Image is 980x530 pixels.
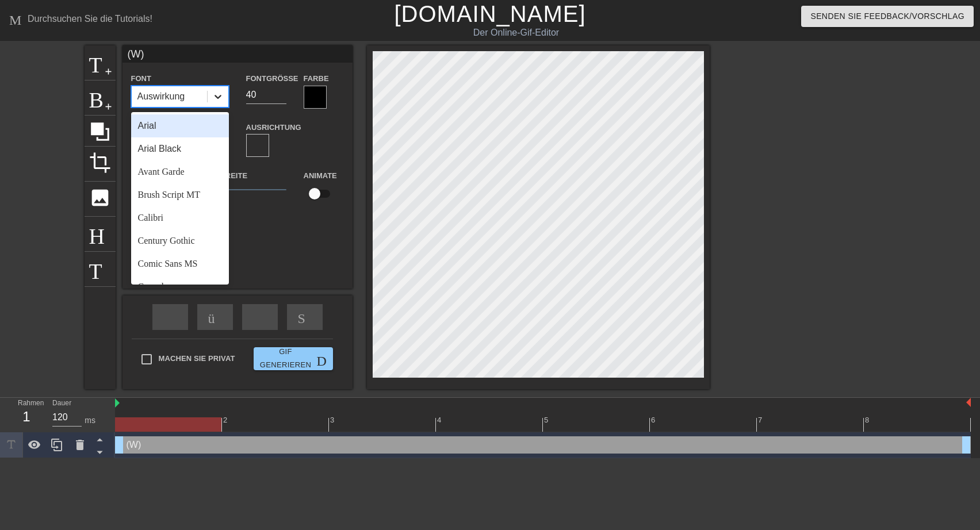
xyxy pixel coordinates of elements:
[304,73,329,85] label: Farbe
[332,26,700,40] div: Der Online-Gif-Editor
[651,414,655,426] div: 6
[104,67,113,76] span: add-circle
[137,90,185,103] div: Auswirkung
[9,398,44,431] div: Rahmen
[437,414,441,426] div: 4
[758,414,762,426] div: 7
[865,414,869,426] div: 8
[28,14,152,24] div: Durchsuchen Sie die Tutorials!
[801,6,974,27] button: Senden Sie Feedback/Vorschlag
[89,257,111,279] span: Tastatur
[330,414,334,426] div: 3
[9,11,23,25] span: Menü-Buch
[131,114,229,137] div: Arial
[131,73,151,85] label: Font
[131,229,229,252] div: Century Gothic
[394,1,585,26] a: [DOMAIN_NAME]
[966,398,971,407] img: bound-end.png
[223,414,227,426] div: 2
[208,309,222,323] span: überspringen
[163,309,177,323] span: schnell-rewind
[320,139,334,152] span: format-align-justify
[18,406,35,427] div: 1
[131,183,229,206] div: Brush Script MT
[131,275,229,298] div: Consolas
[89,222,111,244] span: Hilfe
[131,206,229,229] div: Calibri
[89,187,111,209] span: photo-size-select-large
[544,414,548,426] div: 5
[131,137,229,160] div: Arial Black
[246,73,298,85] label: Fontgröße
[89,86,111,107] span: Bild
[89,51,111,72] span: Titel
[113,439,125,451] span: drag-handle
[297,139,311,152] span: format-align-right
[159,353,235,364] span: Machen Sie privat
[131,252,229,275] div: Comic Sans MS
[258,345,328,372] span: Gif generieren
[274,139,288,152] span: format-align-center
[298,309,312,323] span: Skip-next
[89,152,111,174] span: crop
[9,11,152,29] a: Durchsuchen Sie die Tutorials!
[317,352,331,366] span: Doppelpfeil
[253,309,267,323] span: bow
[810,9,964,24] span: Senden Sie Feedback/Vorschlag
[246,122,301,133] label: Ausrichtung
[131,160,229,183] div: Avant Garde
[104,102,113,112] span: add-circle
[85,414,95,427] div: ms
[304,170,337,182] label: Animate
[960,439,972,451] span: drag-handle
[251,139,265,152] span: format-align-left
[52,400,71,407] label: Dauer
[254,347,333,370] button: Gif generieren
